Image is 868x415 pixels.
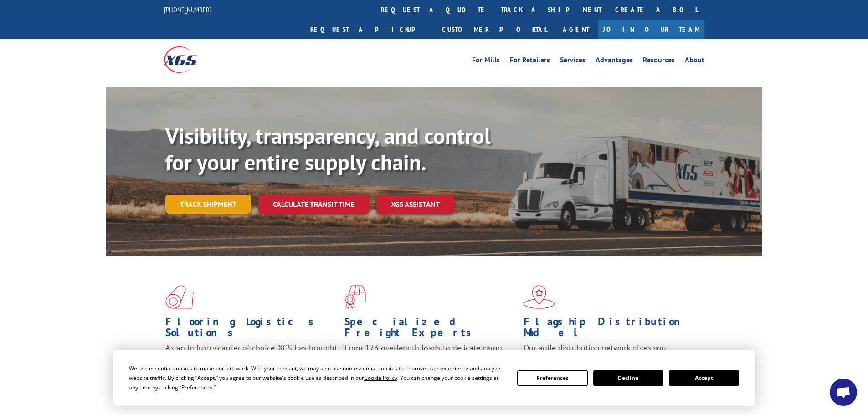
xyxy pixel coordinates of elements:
img: xgs-icon-focused-on-flooring-red [344,285,366,309]
img: xgs-icon-total-supply-chain-intelligence-red [165,285,194,309]
button: Decline [593,370,663,386]
a: For Mills [472,56,500,67]
a: Resources [643,56,675,67]
a: Advantages [596,56,633,67]
a: Track shipment [165,195,251,214]
a: Join Our Team [598,20,704,39]
a: Services [560,56,586,67]
img: xgs-icon-flagship-distribution-model-red [524,285,555,309]
h1: Flooring Logistics Solutions [165,316,338,343]
button: Preferences [517,370,587,386]
span: Our agile distribution network gives you nationwide inventory management on demand. [524,343,691,364]
div: We use essential cookies to make our site work. With your consent, we may also use non-essential ... [129,364,506,392]
a: About [685,56,704,67]
a: Open chat [830,379,857,406]
a: For Retailers [510,56,550,67]
a: XGS ASSISTANT [376,195,454,214]
p: From 123 overlength loads to delicate cargo, our experienced staff knows the best way to move you... [344,343,517,383]
span: As an industry carrier of choice, XGS has brought innovation and dedication to flooring logistics... [165,343,337,375]
a: Customer Portal [435,20,554,39]
button: Accept [669,370,739,386]
h1: Specialized Freight Experts [344,316,517,343]
span: Cookie Policy [364,374,397,382]
a: Calculate transit time [258,195,369,214]
b: Visibility, transparency, and control for your entire supply chain. [165,122,491,176]
a: Agent [554,20,598,39]
span: Preferences [181,384,212,391]
a: [PHONE_NUMBER] [164,5,211,14]
h1: Flagship Distribution Model [524,316,696,343]
div: Cookie Consent Prompt [113,350,755,406]
a: Request a pickup [303,20,435,39]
